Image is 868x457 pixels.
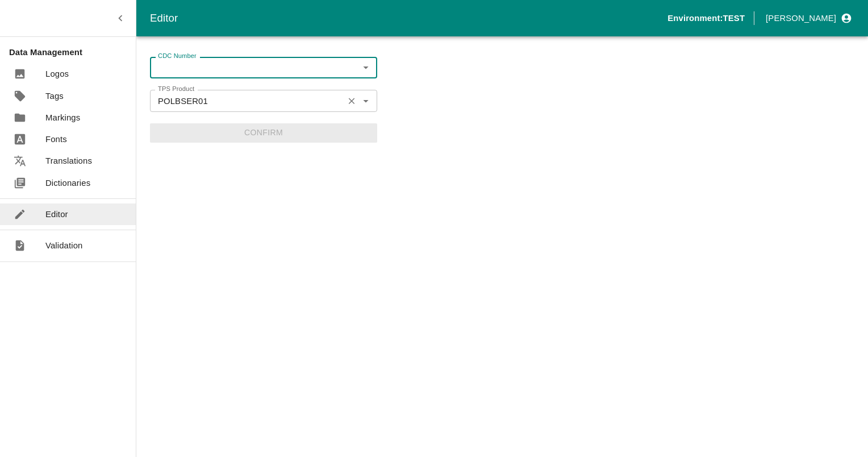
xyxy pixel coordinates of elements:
[9,46,136,59] p: Data Management
[158,52,197,61] label: CDC Number
[766,12,836,24] p: [PERSON_NAME]
[358,93,373,108] button: Open
[45,239,83,252] p: Validation
[358,60,373,75] button: Open
[667,12,745,24] p: Environment: TEST
[158,85,194,94] label: TPS Product
[45,208,68,221] p: Editor
[45,155,92,167] p: Translations
[45,133,67,146] p: Fonts
[150,10,667,27] div: Editor
[45,68,69,80] p: Logos
[45,90,64,102] p: Tags
[45,111,80,124] p: Markings
[761,9,854,28] button: profile
[45,177,90,189] p: Dictionaries
[344,93,360,109] button: Clear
